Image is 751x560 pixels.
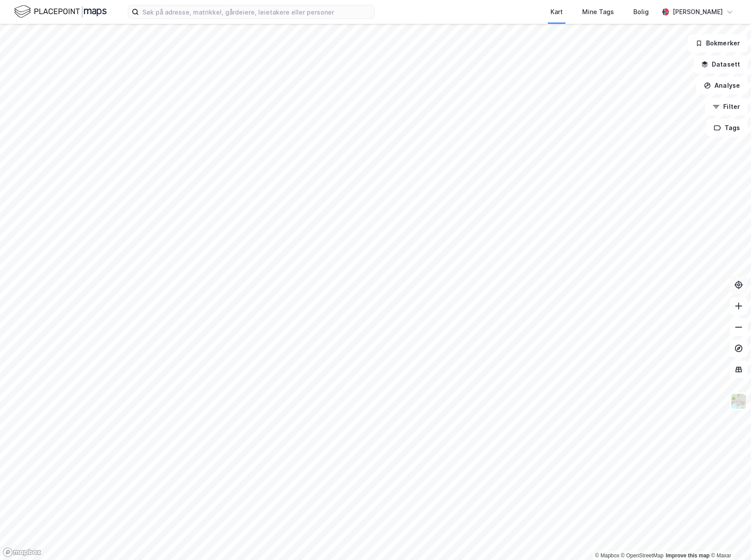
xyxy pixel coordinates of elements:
[633,7,649,17] div: Bolig
[705,98,747,116] button: Filter
[707,518,751,560] div: Kontrollprogram for chat
[666,553,710,559] a: Improve this map
[696,77,747,94] button: Analyse
[730,393,747,410] img: Z
[688,34,747,52] button: Bokmerker
[707,518,751,560] iframe: Chat Widget
[550,7,563,17] div: Kart
[14,4,107,19] img: logo.f888ab2527a4732fd821a326f86c7f29.svg
[706,119,747,137] button: Tags
[595,553,619,559] a: Mapbox
[621,553,664,559] a: OpenStreetMap
[694,56,747,73] button: Datasett
[673,7,723,17] div: [PERSON_NAME]
[139,5,374,19] input: Søk på adresse, matrikkel, gårdeiere, leietakere eller personer
[582,7,614,17] div: Mine Tags
[3,547,41,557] a: Mapbox homepage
